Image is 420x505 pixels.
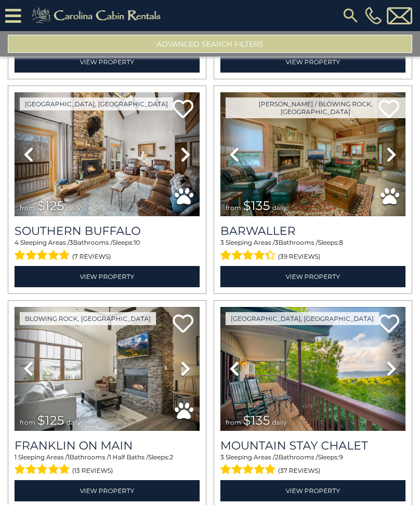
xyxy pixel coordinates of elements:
[339,239,343,246] span: 8
[220,453,405,478] div: Sleeping Areas / Bathrooms / Sleeps:
[15,453,200,478] div: Sleeping Areas / Bathrooms / Sleeps:
[72,250,111,263] span: (7 reviews)
[15,266,200,287] a: View Property
[220,92,405,216] img: thumbnail_163260986.jpeg
[15,480,200,501] a: View Property
[220,480,405,501] a: View Property
[170,453,173,461] span: 2
[15,238,200,263] div: Sleeping Areas / Bathrooms / Sleeps:
[226,97,405,118] a: [PERSON_NAME] / Blowing Rock, [GEOGRAPHIC_DATA]
[226,418,241,426] span: from
[8,35,412,53] button: Advanced Search Filters
[134,239,140,246] span: 10
[173,99,193,121] a: Add to favorites
[15,307,200,431] img: thumbnail_167127309.jpeg
[20,312,156,325] a: Blowing Rock, [GEOGRAPHIC_DATA]
[341,6,360,25] img: search-regular.svg
[67,453,69,461] span: 1
[275,239,278,246] span: 3
[15,92,200,216] img: thumbnail_168135373.jpeg
[339,453,343,461] span: 9
[26,5,170,26] img: Khaki-logo.png
[272,204,287,212] span: daily
[243,413,270,428] span: $135
[220,224,405,238] a: Barwaller
[275,453,278,461] span: 2
[20,97,173,110] a: [GEOGRAPHIC_DATA], [GEOGRAPHIC_DATA]
[278,464,320,478] span: (37 reviews)
[15,239,19,246] span: 4
[72,464,113,478] span: (13 reviews)
[220,266,405,287] a: View Property
[226,312,379,325] a: [GEOGRAPHIC_DATA], [GEOGRAPHIC_DATA]
[20,418,35,426] span: from
[226,204,241,212] span: from
[243,198,270,213] span: $135
[379,313,399,335] a: Add to favorites
[278,250,320,263] span: (39 reviews)
[220,239,224,246] span: 3
[20,204,35,212] span: from
[220,453,224,461] span: 3
[15,453,17,461] span: 1
[15,51,200,73] a: View Property
[15,224,200,238] a: Southern Buffalo
[220,439,405,453] a: Mountain Stay Chalet
[37,198,64,213] span: $125
[66,418,81,426] span: daily
[37,413,64,428] span: $125
[109,453,148,461] span: 1 Half Baths /
[220,51,405,73] a: View Property
[66,204,81,212] span: daily
[69,239,73,246] span: 3
[173,313,193,335] a: Add to favorites
[15,439,200,453] a: Franklin On Main
[220,238,405,263] div: Sleeping Areas / Bathrooms / Sleeps:
[362,7,384,24] a: [PHONE_NUMBER]
[220,307,405,431] img: thumbnail_163274348.jpeg
[272,418,287,426] span: daily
